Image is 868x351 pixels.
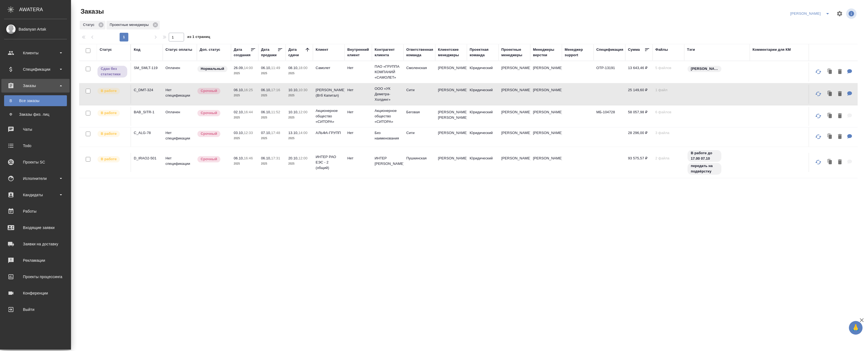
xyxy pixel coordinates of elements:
[435,85,467,104] td: [PERSON_NAME]
[234,71,256,76] p: 2025
[691,150,718,161] p: В работе до 17.00 07.10
[470,47,496,58] div: Проектная команда
[375,130,401,141] p: Без наименования
[1,204,70,218] a: Работы
[271,88,280,92] p: 17:16
[234,66,244,70] p: 26.09,
[163,85,197,104] td: Нет спецификации
[244,66,253,70] p: 14:00
[467,85,499,104] td: Юридический
[625,63,653,82] td: 13 643,46 ₽
[1,286,70,300] a: Конференции
[261,161,283,166] p: 2025
[288,71,310,76] p: 2025
[316,47,328,52] div: Клиент
[501,47,528,58] div: Проектные менеджеры
[655,47,668,52] div: Файлы
[134,130,160,136] p: C_ALG-78
[244,156,253,160] p: 16:46
[234,131,244,135] p: 03.10,
[835,111,845,122] button: Удалить
[100,47,112,52] div: Статус
[404,107,435,126] td: Беговая
[288,136,310,141] p: 2025
[288,110,298,114] p: 10.10,
[655,130,682,136] p: 3 файла
[812,130,825,143] button: Обновить
[201,131,217,136] p: Срочный
[499,127,530,147] td: [PERSON_NAME]
[404,127,435,147] td: Сити
[234,156,244,160] p: 06.10,
[288,66,298,70] p: 08.10,
[404,85,435,104] td: Сити
[375,64,401,80] p: ПАО «ГРУППА КОМПАНИЙ «САМОЛЕТ»
[244,88,253,92] p: 16:25
[4,158,67,166] div: Проекты SC
[234,110,244,114] p: 02.10,
[812,65,825,78] button: Обновить
[316,87,342,98] p: [PERSON_NAME] (Втб Капитал)
[261,131,271,135] p: 07.10,
[80,21,105,29] div: Статус
[261,71,283,76] p: 2025
[4,26,67,32] div: Badanyan Artak
[134,65,160,71] p: SM_SMLT-119
[533,109,559,115] p: [PERSON_NAME]
[625,107,653,126] td: 58 057,98 ₽
[435,127,467,147] td: [PERSON_NAME]
[1,221,70,234] a: Входящие заявки
[833,7,846,20] span: Настроить таблицу
[19,4,71,15] div: AWATERA
[4,49,67,57] div: Клиенты
[467,107,499,126] td: Юридический
[499,63,530,82] td: [PERSON_NAME]
[687,65,747,73] div: белоусова жанна
[687,47,695,52] div: Тэги
[261,93,283,98] p: 2025
[347,87,369,93] p: Нет
[655,87,682,93] p: 1 файл
[4,95,67,106] a: ВВсе заказы
[835,88,845,100] button: Удалить
[347,156,369,161] p: Нет
[134,109,160,115] p: BAB_SITR-1
[316,65,342,71] p: Самолет
[97,109,128,117] div: Выставляет ПМ после принятия заказа от КМа
[234,136,256,141] p: 2025
[261,115,283,120] p: 2025
[201,88,217,94] p: Срочный
[691,163,718,174] p: передать на подвёрстку
[1,303,70,316] a: Выйти
[499,153,530,172] td: [PERSON_NAME]
[375,47,401,58] div: Контрагент клиента
[825,66,835,78] button: Клонировать
[533,130,559,136] p: [PERSON_NAME]
[197,156,228,163] div: Выставляется автоматически, если на указанный объем услуг необходимо больше времени в стандартном...
[197,87,228,95] div: Выставляется автоматически, если на указанный объем услуг необходимо больше времени в стандартном...
[298,156,307,160] p: 12:00
[261,110,271,114] p: 06.10,
[83,22,96,28] p: Статус
[655,156,682,161] p: 2 файла
[201,156,217,162] p: Срочный
[244,110,253,114] p: 16:44
[110,22,151,28] p: Проектные менеджеры
[200,47,220,52] div: Доп. статус
[288,161,310,166] p: 2025
[1,123,70,136] a: Чаты
[628,47,640,52] div: Сумма
[261,47,277,58] div: Дата продажи
[201,110,217,116] p: Срочный
[101,110,117,116] p: В работе
[187,34,210,41] span: из 1 страниц
[347,65,369,71] p: Нет
[533,47,559,58] div: Менеджеры верстки
[1,155,70,169] a: Проекты SC
[271,66,280,70] p: 11:49
[812,109,825,123] button: Обновить
[4,240,67,248] div: Заявки на доставку
[201,66,224,72] p: Нормальный
[533,65,559,71] p: [PERSON_NAME]
[298,110,307,114] p: 12:00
